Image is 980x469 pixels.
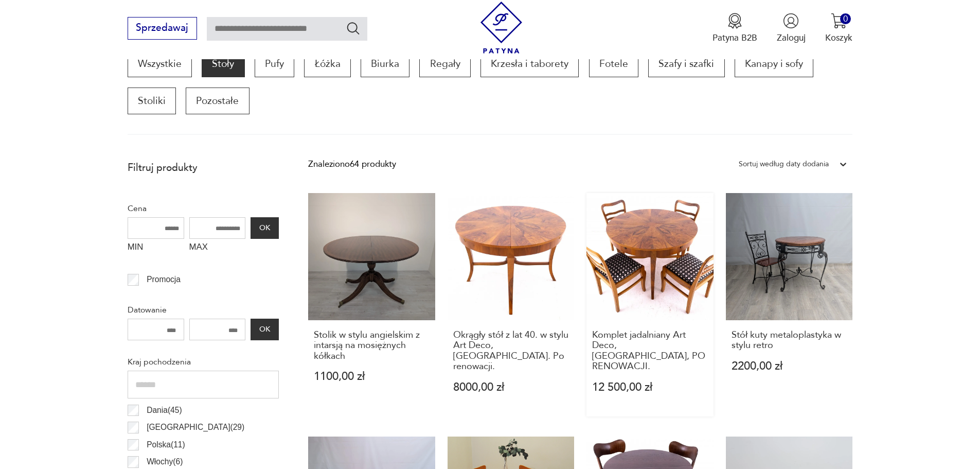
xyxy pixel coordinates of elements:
[840,13,851,24] div: 0
[128,202,279,215] p: Cena
[825,32,852,44] p: Koszyk
[732,361,847,372] p: 2200,00 zł
[586,193,714,416] a: Komplet jadalniany Art Deco, Polska, PO RENOWACJI.Komplet jadalniany Art Deco, [GEOGRAPHIC_DATA],...
[314,330,430,361] h3: Stolik w stylu angielskim z intarsją na mosiężnych kółkach
[308,158,396,171] div: Znaleziono 64 produkty
[202,50,244,77] a: Stoły
[592,382,708,393] p: 12 500,00 zł
[480,50,579,77] a: Krzesła i taborety
[128,355,279,369] p: Kraj pochodzenia
[453,382,569,393] p: 8000,00 zł
[128,239,184,258] label: MIN
[147,438,185,451] p: Polska ( 11 )
[589,50,638,77] a: Fotele
[251,319,278,340] button: OK
[346,21,361,36] button: Szukaj
[314,371,430,382] p: 1100,00 zł
[361,50,409,77] a: Biurka
[712,13,757,44] button: Patyna B2B
[251,217,278,239] button: OK
[592,330,708,372] h3: Komplet jadalniany Art Deco, [GEOGRAPHIC_DATA], PO RENOWACJI.
[147,404,182,417] p: Dania ( 45 )
[777,32,806,44] p: Zaloguj
[147,421,244,434] p: [GEOGRAPHIC_DATA] ( 29 )
[419,50,470,77] a: Regały
[147,273,181,286] p: Promocja
[128,303,279,317] p: Datowanie
[475,2,527,54] img: Patyna - sklep z meblami i dekoracjami vintage
[726,193,853,416] a: Stół kuty metaloplastyka w stylu retroStół kuty metaloplastyka w stylu retro2200,00 zł
[304,50,350,77] a: Łóżka
[453,330,569,372] h3: Okrągły stół z lat 40. w stylu Art Deco, [GEOGRAPHIC_DATA]. Po renowacji.
[727,13,743,29] img: Ikona medalu
[128,50,192,77] a: Wszystkie
[648,50,724,77] a: Szafy i szafki
[735,50,813,77] a: Kanapy i sofy
[448,193,575,416] a: Okrągły stół z lat 40. w stylu Art Deco, Polska. Po renowacji.Okrągły stół z lat 40. w stylu Art ...
[189,239,246,258] label: MAX
[712,13,757,44] a: Ikona medaluPatyna B2B
[128,88,176,114] a: Stoliki
[783,13,799,29] img: Ikonka użytkownika
[186,88,249,114] a: Pozostałe
[128,161,279,175] p: Filtruj produkty
[831,13,847,29] img: Ikona koszyka
[147,455,183,468] p: Włochy ( 6 )
[739,158,829,171] div: Sortuj według daty dodania
[308,193,435,416] a: Stolik w stylu angielskim z intarsją na mosiężnych kółkachStolik w stylu angielskim z intarsją na...
[128,25,197,33] a: Sprzedawaj
[777,13,806,44] button: Zaloguj
[128,17,197,40] button: Sprzedawaj
[712,32,757,44] p: Patyna B2B
[732,330,847,351] h3: Stół kuty metaloplastyka w stylu retro
[255,50,294,77] a: Pufy
[825,13,852,44] button: 0Koszyk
